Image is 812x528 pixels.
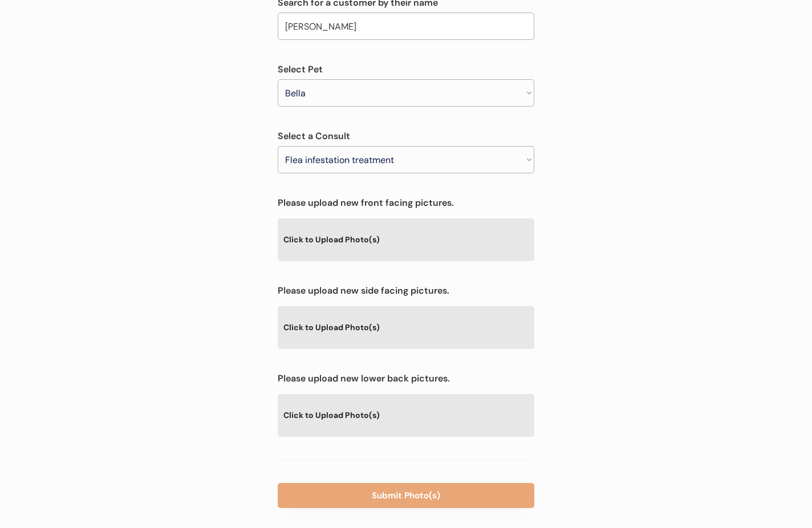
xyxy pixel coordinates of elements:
input: Wanda Ward [278,13,534,40]
button: Submit Photo(s) [278,483,534,508]
div: Select Pet [278,63,534,76]
div: Click to Upload Photo(s) [278,394,534,436]
div: Select a Consult [278,129,534,143]
div: Click to Upload Photo(s) [278,218,534,260]
div: Click to Upload Photo(s) [278,306,534,348]
div: Please upload new side facing pictures. [278,284,534,298]
div: Please upload new lower back pictures. [278,372,534,385]
div: Please upload new front facing pictures. [278,196,534,210]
